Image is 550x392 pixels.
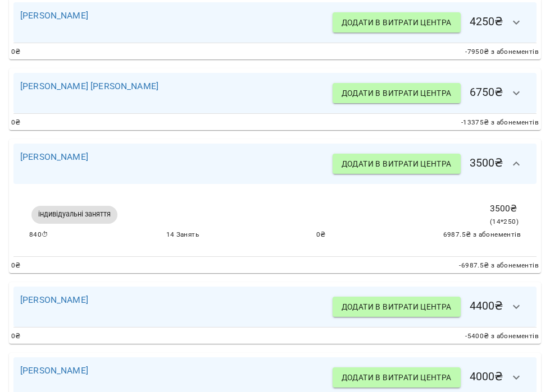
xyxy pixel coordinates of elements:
[333,367,461,388] button: Додати в витрати центра
[31,209,117,219] span: індивідуальні заняття
[333,297,461,317] button: Додати в витрати центра
[166,229,199,241] span: 14 Занять
[342,157,452,170] span: Додати в витрати центра
[316,229,326,241] span: 0 ₴
[11,331,21,342] span: 0 ₴
[333,154,461,174] button: Додати в витрати центра
[459,260,539,271] span: -6987.5 ₴ з абонементів
[490,202,519,215] p: 3500 ₴
[342,371,452,384] span: Додати в витрати центра
[333,364,530,391] h6: 4000 ₴
[29,229,49,241] span: 840 ⏱
[333,9,530,36] h6: 4250 ₴
[11,260,21,271] span: 0 ₴
[20,294,88,305] a: [PERSON_NAME]
[461,117,539,128] span: -13375 ₴ з абонементів
[11,117,21,128] span: 0 ₴
[443,229,521,241] span: 6987.5 ₴ з абонементів
[20,81,158,91] a: [PERSON_NAME] [PERSON_NAME]
[333,83,461,103] button: Додати в витрати центра
[333,80,530,107] h6: 6750 ₴
[333,293,530,320] h6: 4400 ₴
[20,151,88,162] a: [PERSON_NAME]
[490,218,519,225] span: ( 14 * 250 )
[465,47,539,58] span: -7950 ₴ з абонементів
[465,331,539,342] span: -5400 ₴ з абонементів
[333,150,530,177] h6: 3500 ₴
[20,365,88,376] a: [PERSON_NAME]
[333,12,461,33] button: Додати в витрати центра
[342,300,452,313] span: Додати в витрати центра
[342,86,452,100] span: Додати в витрати центра
[11,47,21,58] span: 0 ₴
[342,16,452,29] span: Додати в витрати центра
[20,10,88,21] a: [PERSON_NAME]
